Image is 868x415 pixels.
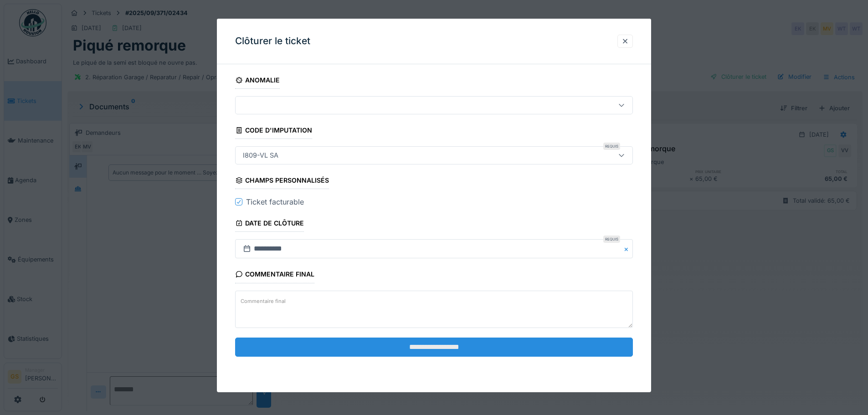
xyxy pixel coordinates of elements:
div: Ticket facturable [246,196,304,207]
h3: Clôturer le ticket [235,36,310,47]
div: Requis [603,143,620,150]
div: Date de clôture [235,216,304,232]
div: Commentaire final [235,267,314,283]
button: Close [623,239,633,258]
div: Anomalie [235,73,280,89]
div: Requis [603,236,620,243]
div: Code d'imputation [235,123,312,139]
div: I809-VL SA [239,150,282,160]
div: Champs personnalisés [235,174,329,189]
label: Commentaire final [239,296,288,307]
